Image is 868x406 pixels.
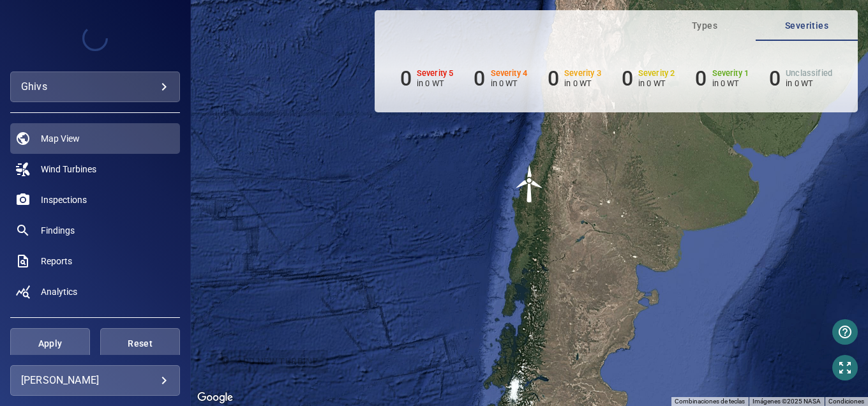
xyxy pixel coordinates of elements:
[638,79,675,88] p: in 0 WT
[769,66,832,91] li: Severity Unclassified
[41,255,72,267] span: Reports
[769,66,781,91] h6: 0
[21,77,169,97] div: ghivs
[100,328,180,359] button: Reset
[10,71,180,102] div: ghivs
[10,123,180,154] a: map active
[10,215,180,246] a: findings noActive
[10,246,180,276] a: reports noActive
[194,389,236,406] img: Google
[786,69,832,78] h6: Unclassified
[622,66,675,91] li: Severity 2
[763,18,850,34] span: Severities
[41,285,77,298] span: Analytics
[548,66,559,91] h6: 0
[712,69,749,78] h6: Severity 1
[41,224,75,237] span: Findings
[786,79,832,88] p: in 0 WT
[417,69,454,78] h6: Severity 5
[21,370,169,391] div: [PERSON_NAME]
[511,165,549,203] gmp-advanced-marker: T10
[400,66,412,91] h6: 0
[194,389,236,406] a: Abrir esta área en Google Maps (se abre en una ventana nueva)
[661,18,748,34] span: Types
[41,193,87,206] span: Inspections
[491,69,528,78] h6: Severity 4
[10,328,90,359] button: Apply
[675,397,745,406] button: Combinaciones de teclas
[26,336,74,352] span: Apply
[116,336,164,352] span: Reset
[695,66,749,91] li: Severity 1
[10,154,180,184] a: windturbines noActive
[511,165,549,203] img: windFarmIcon.svg
[491,79,528,88] p: in 0 WT
[752,398,821,405] span: Imágenes ©2025 NASA
[828,398,864,405] a: Condiciones (se abre en una nueva pestaña)
[417,79,454,88] p: in 0 WT
[712,79,749,88] p: in 0 WT
[10,184,180,215] a: inspections noActive
[41,163,96,176] span: Wind Turbines
[474,66,527,91] li: Severity 4
[638,69,675,78] h6: Severity 2
[695,66,707,91] h6: 0
[41,132,80,145] span: Map View
[564,69,601,78] h6: Severity 3
[622,66,633,91] h6: 0
[10,276,180,307] a: analytics noActive
[548,66,601,91] li: Severity 3
[474,66,485,91] h6: 0
[400,66,454,91] li: Severity 5
[564,79,601,88] p: in 0 WT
